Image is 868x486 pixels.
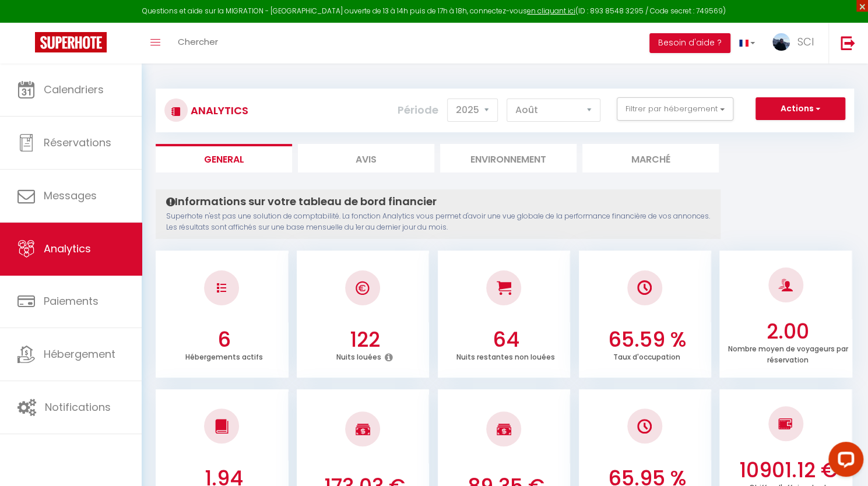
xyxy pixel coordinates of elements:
h3: 65.59 % [585,327,708,352]
h3: 64 [444,327,567,352]
li: Avis [298,144,434,172]
p: Superhote n'est pas une solution de comptabilité. La fonction Analytics vous permet d'avoir une v... [166,211,710,233]
span: Réservations [44,135,111,150]
p: Nombre moyen de voyageurs par réservation [728,341,848,365]
span: Paiements [44,294,99,308]
img: NO IMAGE [778,417,793,431]
h3: 2.00 [726,319,849,344]
button: Besoin d'aide ? [649,33,730,53]
li: General [156,144,292,172]
iframe: LiveChat chat widget [819,437,868,486]
label: Période [398,97,438,123]
span: Notifications [45,400,111,414]
h3: 122 [303,327,426,352]
button: Filtrer par hébergement [617,97,733,121]
img: NO IMAGE [217,283,226,293]
li: Environnement [440,144,577,172]
h3: 6 [162,327,285,352]
p: Nuits louées [336,350,381,362]
p: Taux d'occupation [613,350,680,362]
span: Hébergement [44,347,115,361]
span: Chercher [178,36,218,48]
p: Hébergements actifs [185,350,262,362]
span: Calendriers [44,82,104,97]
h3: Analytics [188,97,248,124]
button: Actions [755,97,845,121]
h3: 10901.12 € [726,458,849,483]
a: Chercher [169,23,227,64]
img: Super Booking [35,32,107,52]
a: en cliquant ici [527,6,575,16]
li: Marché [582,144,719,172]
img: NO IMAGE [637,419,652,434]
img: ... [772,33,790,51]
h4: Informations sur votre tableau de bord financier [166,195,710,208]
span: SCI [797,34,814,49]
span: Messages [44,188,97,203]
p: Nuits restantes non louées [456,350,555,362]
span: Analytics [44,241,91,256]
img: logout [841,36,855,50]
a: ... SCI [764,23,828,64]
